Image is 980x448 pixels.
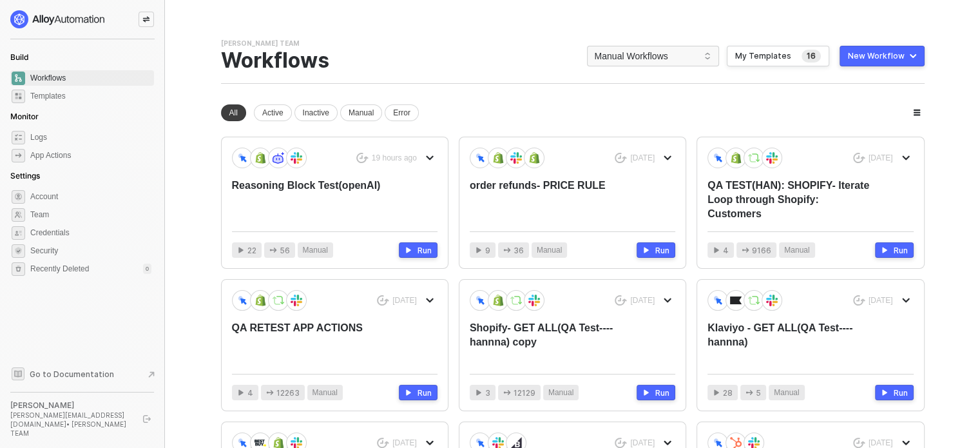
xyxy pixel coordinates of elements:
span: icon-success-page [615,295,627,306]
span: Manual [774,387,799,399]
img: icon [712,295,724,306]
span: icon-success-page [377,295,389,306]
img: icon [730,295,742,306]
div: Error [385,104,419,121]
div: 0 [143,264,151,274]
img: icon [748,152,760,164]
img: icon [474,437,486,448]
img: icon [492,152,504,164]
img: icon [474,295,486,306]
div: All [221,104,246,121]
button: Run [637,385,675,400]
span: icon-app-actions [745,389,753,396]
span: 16 [802,50,821,63]
div: [DATE] [392,295,417,306]
span: 9166 [752,244,771,257]
div: 19 hours ago [372,153,417,164]
span: Manual Workflows [595,46,711,66]
button: New Workflow [840,46,925,66]
span: Recently Deleted [30,264,89,275]
span: Team [30,207,151,222]
span: dashboard [12,72,25,85]
span: Credentials [30,225,151,240]
div: [DATE] [630,153,655,164]
div: Run [655,387,669,398]
span: icon-app-actions [503,389,511,396]
span: icon-arrow-down [426,439,434,447]
span: logout [143,415,151,423]
img: icon [730,152,742,164]
span: icon-arrow-down [664,154,671,162]
span: 12263 [276,387,300,399]
span: settings [12,190,25,204]
button: Run [399,385,437,400]
img: icon [712,152,724,163]
span: 4 [247,387,253,399]
img: icon [748,295,760,306]
div: Inactive [294,104,338,121]
div: order refunds- PRICE RULE [470,179,634,221]
img: icon [528,295,540,306]
span: Templates [30,88,151,104]
div: QA RETEST APP ACTIONS [232,321,396,364]
div: [PERSON_NAME] TEAM [221,39,300,48]
span: icon-app-actions [12,149,25,162]
div: Klaviyo - GET ALL(QA Test----hannna) [707,321,872,364]
img: icon [291,152,302,164]
button: Run [875,385,914,400]
span: documentation [12,367,24,380]
span: Build [10,52,28,62]
span: icon-app-actions [266,389,274,396]
img: logo [10,10,106,28]
img: icon [766,295,778,306]
span: icon-arrow-down [902,439,910,447]
div: [DATE] [869,153,893,164]
div: [PERSON_NAME] [10,400,131,411]
span: settings [12,262,25,276]
span: icon-arrow-down [902,154,910,162]
div: Reasoning Block Test(openAI) [232,179,396,221]
img: icon [255,152,266,164]
span: icon-arrow-down [426,297,434,304]
img: icon [492,295,504,306]
span: 5 [756,387,761,399]
span: icon-app-actions [503,246,511,254]
span: Settings [10,171,40,180]
div: Run [418,245,432,256]
span: Manual [537,244,562,257]
div: My Templates [735,51,791,61]
span: Manual [312,387,338,399]
span: icon-success-page [615,153,627,164]
span: Go to Documentation [30,369,114,380]
div: [PERSON_NAME][EMAIL_ADDRESS][DOMAIN_NAME] • [PERSON_NAME] TEAM [10,411,131,438]
div: Manual [340,104,382,121]
span: Logs [30,130,151,145]
div: [DATE] [630,295,655,306]
div: [DATE] [869,295,893,306]
span: credentials [12,226,25,240]
img: icon [273,152,284,164]
span: icon-swap [142,15,150,23]
img: icon [766,152,778,164]
a: Knowledge Base [10,366,155,382]
span: 22 [247,244,256,257]
span: 28 [723,387,733,399]
div: Shopify- GET ALL(QA Test----hannna) copy [470,321,634,364]
div: Run [655,245,669,256]
span: icon-arrow-down [664,439,671,447]
div: QA TEST(HAN): SHOPIFY- Iterate Loop through Shopify: Customers [707,179,872,221]
span: icon-logs [12,131,25,144]
span: icon-arrow-down [426,154,434,162]
img: icon [712,437,724,448]
button: 16My Templates [727,46,829,66]
span: 12129 [514,387,535,399]
img: icon [255,295,266,306]
div: Run [894,387,908,398]
span: document-arrow [145,368,158,381]
img: icon [273,295,284,306]
span: Monitor [10,112,39,121]
span: Manual [303,244,328,257]
div: New Workflow [848,51,905,61]
span: Workflows [30,70,151,86]
span: icon-app-actions [269,246,277,254]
